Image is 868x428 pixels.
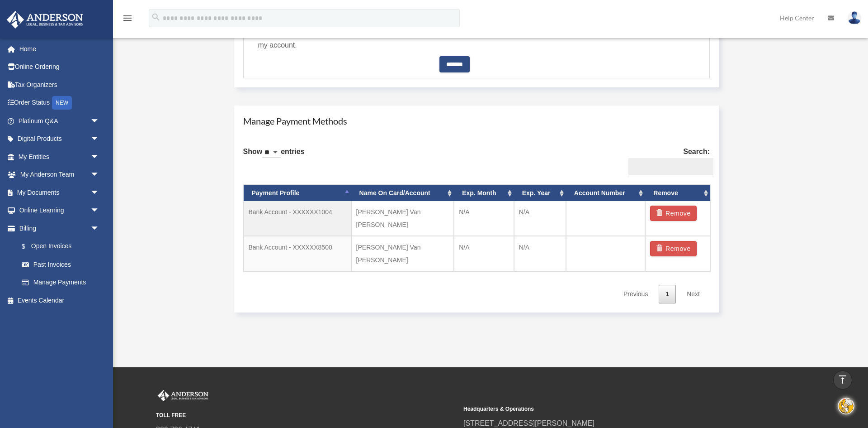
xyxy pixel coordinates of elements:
[90,219,108,238] span: arrow_drop_down
[90,130,108,149] span: arrow_drop_down
[13,237,113,256] a: $Open Invoices
[514,201,566,236] td: N/A
[514,236,566,271] td: N/A
[454,236,514,271] td: N/A
[156,390,210,402] img: Anderson Advisors Platinum Portal
[650,206,697,221] button: Remove
[833,370,852,390] a: vertical_align_top
[6,40,113,58] a: Home
[262,148,281,158] select: Showentries
[90,166,108,184] span: arrow_drop_down
[514,185,566,202] th: Exp. Year: activate to sort column ascending
[6,76,113,94] a: Tax Organizers
[6,58,113,76] a: Online Ordering
[243,145,305,167] label: Show entries
[249,26,470,52] label: Use this payment method for recurring Platinum Subscriptions on my account.
[6,166,113,184] a: My Anderson Teamarrow_drop_down
[151,12,161,22] i: search
[27,241,31,252] span: $
[6,183,113,202] a: My Documentsarrow_drop_down
[244,185,351,202] th: Payment Profile: activate to sort column descending
[566,185,645,202] th: Account Number: activate to sort column ascending
[243,115,710,127] h4: Manage Payment Methods
[244,236,351,271] td: Bank Account - XXXXXX8500
[659,285,676,303] a: 1
[52,96,72,110] div: NEW
[13,255,113,274] a: Past Invoices
[6,112,113,130] a: Platinum Q&Aarrow_drop_down
[13,274,108,292] a: Manage Payments
[645,185,710,202] th: Remove: activate to sort column ascending
[463,404,764,414] small: Headquarters & Operations
[90,148,108,166] span: arrow_drop_down
[463,419,594,427] a: [STREET_ADDRESS][PERSON_NAME]
[650,241,697,256] button: Remove
[6,219,113,237] a: Billingarrow_drop_down
[351,201,454,236] td: [PERSON_NAME] Van [PERSON_NAME]
[90,183,108,202] span: arrow_drop_down
[837,374,848,385] i: vertical_align_top
[6,130,113,148] a: Digital Productsarrow_drop_down
[351,236,454,271] td: [PERSON_NAME] Van [PERSON_NAME]
[454,201,514,236] td: N/A
[90,202,108,220] span: arrow_drop_down
[351,185,454,202] th: Name On Card/Account: activate to sort column ascending
[156,411,457,420] small: TOLL FREE
[90,112,108,130] span: arrow_drop_down
[122,16,133,24] a: menu
[4,11,86,29] img: Anderson Advisors Platinum Portal
[6,148,113,166] a: My Entitiesarrow_drop_down
[244,201,351,236] td: Bank Account - XXXXXX1004
[6,94,113,112] a: Order StatusNEW
[122,13,133,24] i: menu
[6,202,113,220] a: Online Learningarrow_drop_down
[454,185,514,202] th: Exp. Month: activate to sort column ascending
[848,11,861,24] img: User Pic
[625,145,710,175] label: Search:
[680,285,707,303] a: Next
[617,285,655,303] a: Previous
[6,291,113,309] a: Events Calendar
[628,158,713,175] input: Search:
